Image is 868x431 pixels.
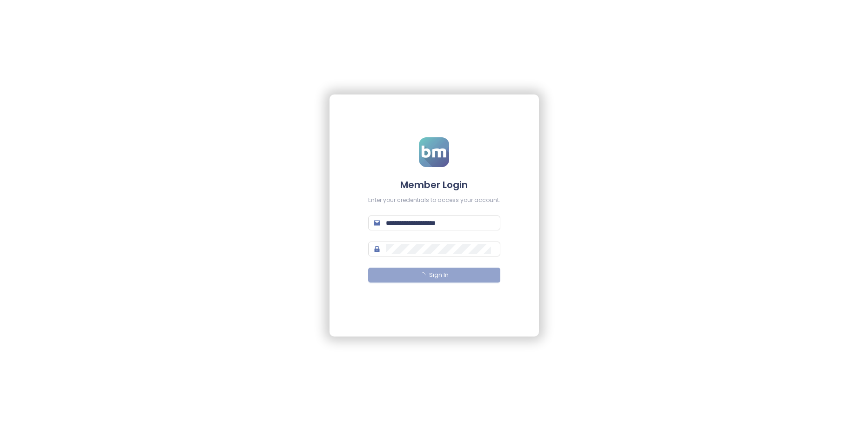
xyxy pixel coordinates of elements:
span: lock [374,246,380,252]
div: Enter your credentials to access your account. [368,196,500,205]
img: logo [419,137,449,167]
span: mail [374,220,380,226]
button: Sign In [368,268,500,283]
span: Sign In [429,271,449,280]
span: loading [419,272,425,278]
h4: Member Login [368,178,500,191]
